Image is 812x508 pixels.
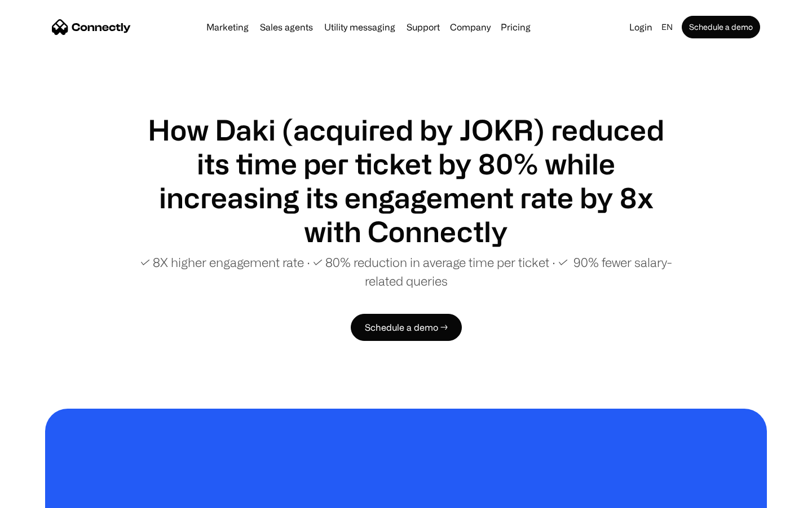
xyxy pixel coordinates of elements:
[135,253,677,290] p: ✓ 8X higher engagement rate ∙ ✓ 80% reduction in average time per ticket ∙ ✓ 90% fewer salary-rel...
[625,19,657,35] a: Login
[661,19,673,35] div: en
[135,113,677,248] h1: How Daki (acquired by JOKR) reduced its time per ticket by 80% while increasing its engagement ra...
[23,488,68,504] ul: Language list
[450,19,491,35] div: Company
[496,23,535,32] a: Pricing
[351,314,462,341] a: Schedule a demo →
[11,487,68,504] aside: Language selected: English
[320,23,400,32] a: Utility messaging
[202,23,253,32] a: Marketing
[255,23,317,32] a: Sales agents
[682,16,760,38] a: Schedule a demo
[402,23,444,32] a: Support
